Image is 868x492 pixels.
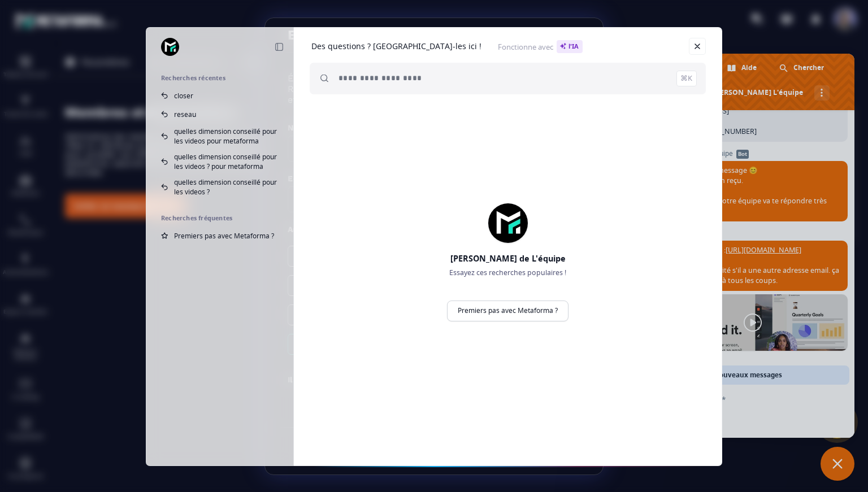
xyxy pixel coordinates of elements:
[161,214,279,222] h2: Recherches fréquentes
[174,231,274,241] span: Premiers pas avec Metaforma ?
[447,301,568,321] a: Premiers pas avec Metaforma ?
[311,41,481,51] h1: Des questions ? [GEOGRAPHIC_DATA]-les ici !
[161,74,279,82] h2: Recherches récentes
[174,152,279,171] span: quelles dimension conseillé pour les videos ? pour metaforma
[174,127,279,146] span: quelles dimension conseillé pour les videos pour metaforma
[174,91,193,101] span: closer
[423,253,592,264] h2: [PERSON_NAME] de L'équipe
[498,40,583,53] span: Fonctionne avec
[557,40,583,53] span: l'IA
[174,110,196,119] span: reseau
[174,177,279,197] span: quelles dimension conseillé pour les videos ?
[423,268,592,278] p: Essayez ces recherches populaires !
